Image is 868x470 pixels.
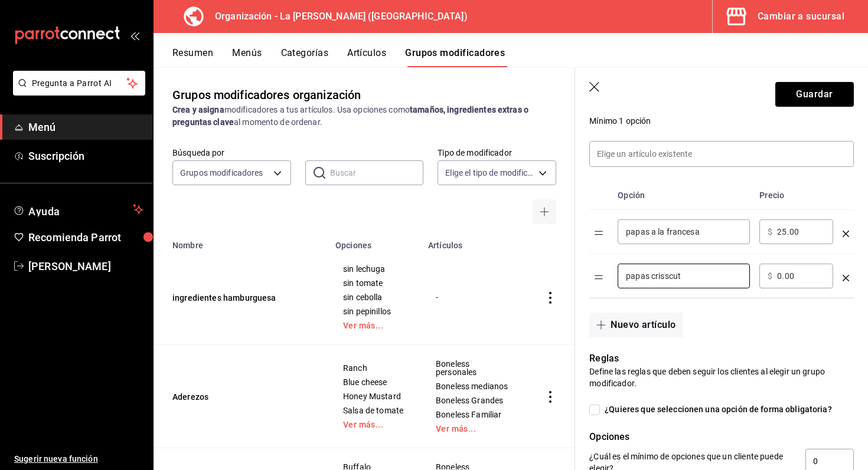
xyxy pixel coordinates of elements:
button: actions [544,391,556,403]
span: Pregunta a Parrot AI [32,77,127,90]
span: sin tomate [343,279,406,287]
button: Grupos modificadores [405,47,505,67]
div: - [435,291,511,304]
th: Nombre [154,234,328,250]
span: $ [768,272,772,280]
th: Opción [613,181,755,210]
span: Boneless Grandes [436,396,511,405]
span: Ranch [343,364,406,372]
input: Elige un artículo existente [590,142,853,166]
span: $ [768,228,772,236]
input: Buscar [330,161,424,185]
h3: Organización - La [PERSON_NAME] ([GEOGRAPHIC_DATA]) [205,9,468,24]
button: Categorías [281,47,329,67]
p: Define las reglas que deben seguir los clientes al elegir un grupo modificador. [589,366,854,389]
span: Recomienda Parrot [28,229,143,245]
button: Artículos [347,47,386,67]
div: Cambiar a sucursal [758,8,844,25]
span: sin lechuga [343,265,406,273]
span: Elige el tipo de modificador [445,167,534,179]
button: actions [544,292,556,304]
span: Grupos modificadores [180,167,263,179]
span: Boneless Familiar [436,410,511,419]
span: Blue cheese [343,378,406,386]
th: Precio [755,181,838,210]
span: Boneless medianos [436,382,511,390]
button: Nuevo artículo [589,313,683,337]
button: Menús [232,47,262,67]
strong: tamaños, ingredientes extras o preguntas clave [172,105,528,127]
strong: Crea y asigna [172,105,224,114]
span: Salsa de tomate [343,406,406,415]
div: modificadores a tus artículos. Usa opciones como al momento de ordenar. [172,104,556,129]
th: Artículos [421,234,526,250]
button: ingredientes hamburguesa [172,292,314,304]
span: Sugerir nueva función [14,453,143,465]
p: Opciones [589,430,854,444]
label: Búsqueda por [172,149,291,157]
a: Ver más... [343,420,406,429]
span: [PERSON_NAME] [28,258,143,274]
button: Aderezos [172,391,314,403]
div: Grupos modificadores organización [172,86,361,104]
button: Guardar [775,82,854,107]
a: Pregunta a Parrot AI [8,86,145,98]
span: Boneless personales [436,360,511,376]
span: sin cebolla [343,293,406,301]
th: Opciones [328,234,421,250]
div: navigation tabs [172,47,868,67]
span: ¿Quieres que seleccionen una opción de forma obligatoria? [600,403,832,416]
table: optionsTable [589,181,854,298]
button: Resumen [172,47,213,67]
p: Mínimo 1 opción [589,115,854,127]
p: Reglas [589,351,854,366]
span: sin pepinillos [343,307,406,315]
a: Ver más... [436,425,511,433]
span: Honey Mustard [343,392,406,400]
button: open_drawer_menu [130,31,139,40]
span: Menú [28,119,143,135]
span: Suscripción [28,148,143,164]
label: Tipo de modificador [438,149,556,157]
button: Pregunta a Parrot AI [13,71,145,96]
a: Ver más... [343,321,406,330]
span: Ayuda [28,202,128,216]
